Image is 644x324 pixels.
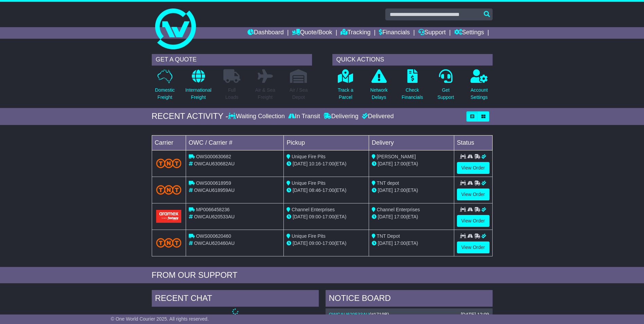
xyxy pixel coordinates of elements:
div: NOTICE BOARD [326,290,493,308]
div: [DATE] 12:09 [461,312,489,318]
a: InternationalFreight [185,69,212,105]
a: View Order [457,215,490,227]
span: Unique Fire Pits [292,233,326,239]
a: AccountSettings [470,69,488,105]
span: 17:00 [323,240,334,246]
a: Track aParcel [337,69,354,105]
div: Delivered [360,113,394,120]
span: 17:00 [394,187,406,193]
span: OWCAU620533AU [194,214,235,219]
span: MP0066458236 [196,207,229,212]
a: DomesticFreight [154,69,175,105]
span: 17:00 [394,161,406,166]
div: - (ETA) [287,240,366,247]
td: Status [454,135,492,150]
a: Settings [454,27,484,39]
img: TNT_Domestic.png [156,185,182,194]
span: [DATE] [293,187,308,193]
div: In Transit [287,113,322,120]
a: Support [418,27,446,39]
span: OWS000618959 [196,180,231,186]
span: TNT depot [377,180,399,186]
span: OWCAU630682AU [194,161,235,166]
span: [DATE] [378,214,393,219]
a: View Order [457,188,490,200]
span: 08:46 [309,187,321,193]
span: OWS000630682 [196,154,231,159]
div: GET A QUOTE [152,54,312,66]
img: TNT_Domestic.png [156,238,182,247]
span: [DATE] [378,161,393,166]
span: 09:00 [309,240,321,246]
span: [DATE] [293,161,308,166]
span: © One World Courier 2025. All rights reserved. [111,316,209,322]
a: NetworkDelays [370,69,388,105]
p: Check Financials [402,87,423,101]
p: Domestic Freight [155,87,174,101]
div: (ETA) [372,160,451,167]
span: 17:00 [394,214,406,219]
span: #1719B [371,312,387,317]
p: Full Loads [223,87,240,101]
span: Channel Enterprises [377,207,420,212]
span: TNT Depot [377,233,400,239]
div: - (ETA) [287,187,366,194]
div: Waiting Collection [228,113,286,120]
span: [DATE] [293,214,308,219]
span: 17:00 [323,161,334,166]
div: - (ETA) [287,160,366,167]
a: Financials [379,27,410,39]
a: Tracking [341,27,370,39]
div: (ETA) [372,187,451,194]
div: - (ETA) [287,213,366,220]
span: 09:00 [309,214,321,219]
p: Air & Sea Freight [255,87,275,101]
div: RECENT ACTIVITY - [152,111,228,121]
span: [DATE] [378,240,393,246]
span: 17:00 [394,240,406,246]
div: (ETA) [372,240,451,247]
span: Unique Fire Pits [292,180,326,186]
span: 17:00 [323,214,334,219]
a: GetSupport [437,69,454,105]
span: Channel Enterprises [292,207,335,212]
p: Account Settings [471,87,488,101]
p: Network Delays [370,87,387,101]
p: Air / Sea Depot [290,87,308,101]
span: Unique Fire Pits [292,154,326,159]
div: (ETA) [372,213,451,220]
span: OWCAU618959AU [194,187,235,193]
td: Delivery [369,135,454,150]
img: TNT_Domestic.png [156,159,182,168]
span: [PERSON_NAME] [377,154,416,159]
span: OWS000620460 [196,233,231,239]
div: RECENT CHAT [152,290,319,308]
div: ( ) [329,312,489,318]
p: International Freight [185,87,211,101]
span: OWCAU620460AU [194,240,235,246]
span: [DATE] [378,187,393,193]
a: Dashboard [247,27,284,39]
td: OWC / Carrier # [186,135,284,150]
a: View Order [457,241,490,253]
td: Pickup [284,135,369,150]
span: 10:16 [309,161,321,166]
div: QUICK ACTIONS [332,54,493,66]
a: View Order [457,162,490,174]
a: OWCAU620533AU [329,312,370,317]
span: [DATE] [293,240,308,246]
img: Aramex.png [156,210,182,222]
div: Delivering [322,113,360,120]
span: 17:00 [323,187,334,193]
a: Quote/Book [292,27,332,39]
div: FROM OUR SUPPORT [152,270,493,280]
p: Get Support [437,87,454,101]
p: Track a Parcel [338,87,353,101]
td: Carrier [152,135,186,150]
a: CheckFinancials [401,69,423,105]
